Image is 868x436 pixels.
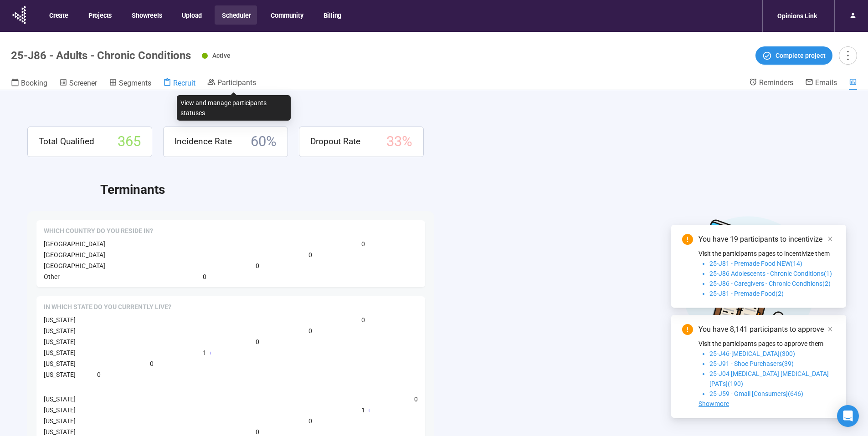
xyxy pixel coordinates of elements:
[11,78,47,90] a: Booking
[42,5,75,25] button: Create
[173,79,195,87] span: Recruit
[361,239,365,249] span: 0
[100,180,841,200] h2: Terminants
[44,240,105,248] span: [GEOGRAPHIC_DATA]
[44,227,153,236] span: Which country do you reside in?
[215,5,257,25] button: Scheduler
[263,5,309,25] button: Community
[44,273,60,280] span: Other
[251,131,277,153] span: 60 %
[361,405,365,415] span: 1
[709,290,784,297] span: 25-J81 - Premade Food(2)
[827,326,833,332] span: close
[308,250,312,260] span: 0
[709,360,794,367] span: 25-J91 - Shoe Purchasers(39)
[59,78,97,90] a: Screener
[776,51,826,61] span: Complete project
[44,395,76,403] span: [US_STATE]
[256,261,259,271] span: 0
[119,79,151,87] span: Segments
[709,270,832,277] span: 25-J86 Adolescents - Chronic Conditions(1)
[837,405,859,427] div: Open Intercom Messenger
[44,338,76,345] span: [US_STATE]
[680,215,818,352] img: Desktop work notes
[175,135,232,148] span: Incidence Rate
[203,348,206,358] span: 1
[163,78,195,90] a: Recruit
[699,400,729,407] span: Showmore
[97,370,101,380] span: 0
[414,394,418,404] span: 0
[749,78,793,89] a: Reminders
[44,428,76,436] span: [US_STATE]
[805,78,837,89] a: Emails
[709,350,795,357] span: 25-J46-[MEDICAL_DATA](300)
[699,339,835,349] p: Visit the participants pages to approve them
[316,5,348,25] button: Billing
[842,49,854,61] span: more
[44,303,171,312] span: In which state do you currently live?
[699,324,835,335] div: You have 8,141 participants to approve
[44,417,76,425] span: [US_STATE]
[44,251,105,259] span: [GEOGRAPHIC_DATA]
[39,135,94,148] span: Total Qualified
[709,260,802,267] span: 25-J81 - Premade Food NEW(14)
[11,49,191,62] h1: 25-J86 - Adults - Chronic Conditions
[150,359,154,369] span: 0
[839,46,857,65] button: more
[310,135,360,148] span: Dropout Rate
[709,370,829,387] span: 25-J04 [MEDICAL_DATA] [MEDICAL_DATA] [PAT's](190)
[682,234,693,245] span: exclamation-circle
[827,236,833,242] span: close
[177,95,291,121] div: View and manage participants statuses
[256,337,259,347] span: 0
[361,315,365,325] span: 0
[699,248,835,259] p: Visit the participants pages to incentivize them
[21,79,47,87] span: Booking
[44,406,76,414] span: [US_STATE]
[699,234,835,245] div: You have 19 participants to incentivize
[109,78,151,90] a: Segments
[815,78,837,87] span: Emails
[44,349,76,356] span: [US_STATE]
[755,46,832,65] button: Complete project
[709,390,803,397] span: 25-J59 - Gmail [Consumers](646)
[207,78,256,89] a: Participants
[709,280,831,287] span: 25-J86 - Caregivers - Chronic Conditions(2)
[772,7,822,25] div: Opinions Link
[203,272,206,282] span: 0
[308,416,312,426] span: 0
[69,79,97,87] span: Screener
[308,326,312,336] span: 0
[682,324,693,335] span: exclamation-circle
[124,5,168,25] button: Showreels
[759,78,793,87] span: Reminders
[175,5,208,25] button: Upload
[217,78,256,87] span: Participants
[386,131,412,153] span: 33 %
[44,360,76,367] span: [US_STATE]
[118,131,141,153] span: 365
[44,262,105,269] span: [GEOGRAPHIC_DATA]
[44,371,76,378] span: [US_STATE]
[44,327,76,335] span: [US_STATE]
[81,5,118,25] button: Projects
[212,52,231,59] span: Active
[44,316,76,324] span: [US_STATE]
